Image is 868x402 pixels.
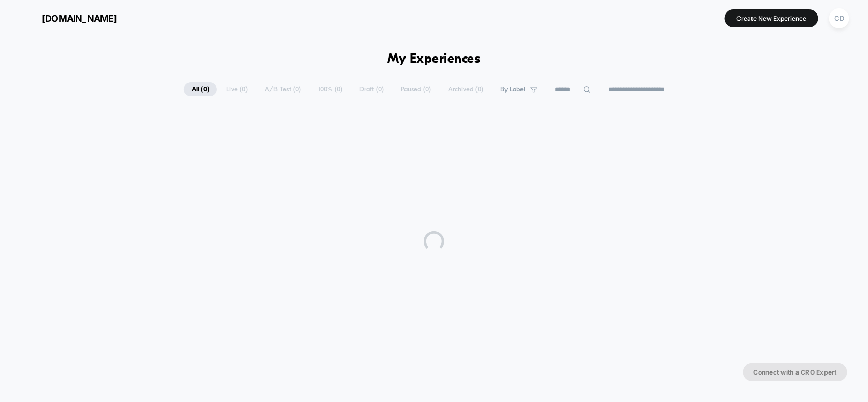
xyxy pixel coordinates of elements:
[500,85,525,93] span: By Label
[184,82,217,96] span: All ( 0 )
[388,52,481,67] h1: My Experiences
[42,13,117,24] span: [DOMAIN_NAME]
[725,9,818,27] button: Create New Experience
[826,8,852,29] button: CD
[829,8,849,28] div: CD
[16,10,120,26] button: [DOMAIN_NAME]
[743,363,847,381] button: Connect with a CRO Expert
